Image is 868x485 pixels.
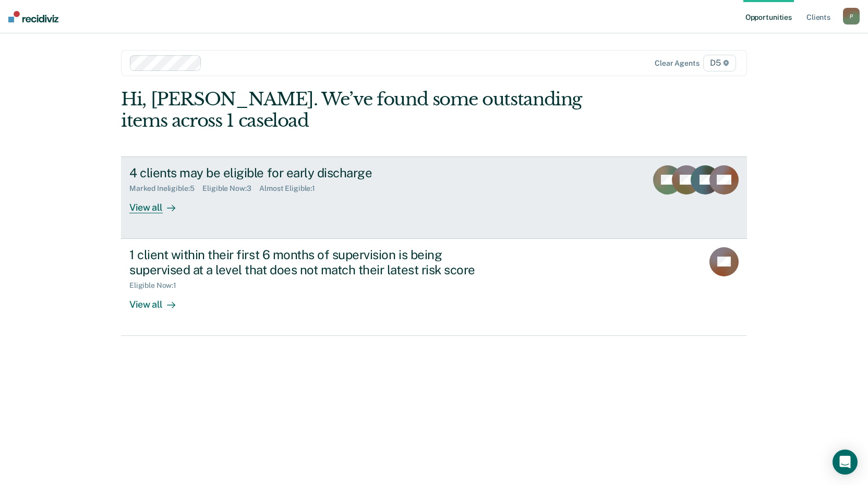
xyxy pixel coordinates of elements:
a: 1 client within their first 6 months of supervision is being supervised at a level that does not ... [121,239,747,336]
a: 4 clients may be eligible for early dischargeMarked Ineligible:5Eligible Now:3Almost Eligible:1Vi... [121,156,747,239]
img: Recidiviz [8,11,58,22]
div: Almost Eligible : 1 [259,184,323,193]
div: Eligible Now : 3 [202,184,259,193]
div: Open Intercom Messenger [833,450,858,475]
div: View all [129,193,188,213]
div: Hi, [PERSON_NAME]. We’ve found some outstanding items across 1 caseload [121,89,622,131]
div: 4 clients may be eligible for early discharge [129,165,496,180]
div: Clear agents [655,59,699,68]
div: Marked Ineligible : 5 [129,184,202,193]
div: Eligible Now : 1 [129,281,185,290]
div: 1 client within their first 6 months of supervision is being supervised at a level that does not ... [129,247,496,277]
span: D5 [703,55,736,71]
div: View all [129,290,188,310]
button: P [843,8,860,25]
